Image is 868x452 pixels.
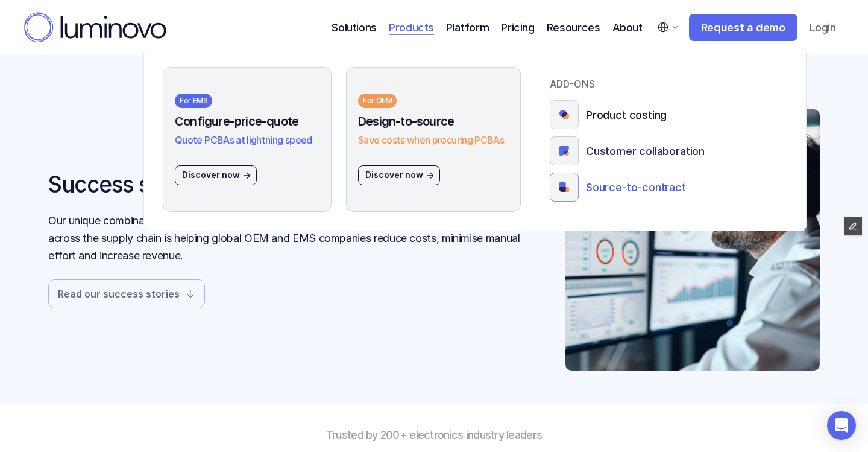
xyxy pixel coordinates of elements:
[58,289,180,299] p: Read our success stories
[550,100,787,129] a: Product costing
[586,142,705,159] p: Customer collaboration
[844,217,862,235] button: Edit Framer Content
[810,21,835,34] p: Login
[180,97,207,104] p: For EMS
[827,411,856,440] div: Open Intercom Messenger
[446,19,489,36] p: Platform
[363,97,392,104] p: For OEM
[612,19,643,36] p: About
[163,67,332,212] a: For EMSConfigure-price-quoteQuote PCBAs at lightning speedDiscover now
[586,106,667,123] p: Product costing
[550,173,787,202] a: Source-to-contract
[550,136,787,165] a: Customer collaboration
[801,15,844,40] a: Login
[689,14,797,42] a: Request a demo
[550,77,787,91] p: ADD-ONS
[48,171,527,198] h1: Success stories
[565,109,820,371] img: Electronics professional looking at a dashboard on a computer screen
[358,114,509,129] h3: Design-to-source
[701,21,785,34] p: Request a demo
[365,170,423,180] p: Discover now
[547,19,600,36] p: Resources
[175,114,319,129] h3: Configure-price-quote
[389,19,434,36] p: Products
[175,135,319,146] h3: Quote PCBAs at lightning speed
[358,135,509,146] h3: Save costs when procuring PCBAs
[182,170,240,180] p: Discover now
[501,19,534,36] a: Pricing
[586,179,686,195] p: Source-to-contract
[346,67,521,212] a: For OEMDesign-to-sourceSave costs when procuring PCBAsDiscover now
[332,19,377,36] p: Solutions
[48,212,527,264] p: Our unique combination of centralizing data, automating processes and collaborating efficiently a...
[48,279,205,308] a: Read our success stories
[121,428,747,442] p: Trusted by 200+ electronics industry leaders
